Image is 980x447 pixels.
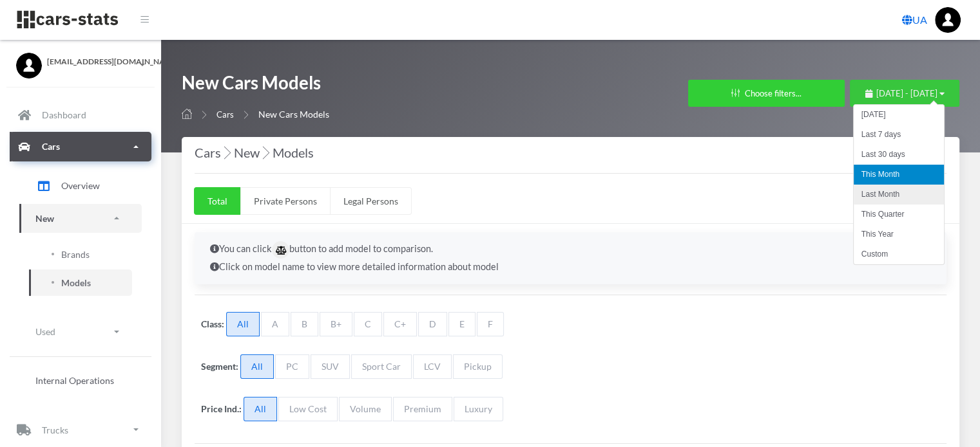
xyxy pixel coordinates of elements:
[339,397,392,421] span: Volume
[194,187,241,215] a: Total
[311,354,350,379] span: SUV
[201,360,238,373] label: Segment:
[19,367,142,394] a: Internal Operations
[330,187,412,215] a: Legal Persons
[854,205,944,224] li: This Quarter
[16,53,145,68] a: [EMAIL_ADDRESS][DOMAIN_NAME]
[477,312,504,336] span: F
[448,312,476,336] span: E
[10,415,151,444] a: Trucks
[258,109,329,120] span: New Cars Models
[935,7,961,33] img: ...
[854,244,944,264] li: Custom
[413,354,452,379] span: LCV
[35,210,54,226] p: New
[201,402,242,415] label: Price Ind.:
[240,354,274,379] span: All
[16,10,119,30] img: navbar brand
[216,109,234,120] a: Cars
[42,422,68,438] p: Trucks
[240,187,331,215] a: Private Persons
[19,204,142,233] a: New
[688,80,845,107] button: Choose filters...
[850,80,959,107] button: [DATE] - [DATE]
[320,312,352,336] span: B+
[393,397,452,421] span: Premium
[19,170,142,202] a: Overview
[453,354,503,379] span: Pickup
[854,185,944,205] li: Last Month
[854,145,944,165] li: Last 30 days
[291,312,318,336] span: B
[383,312,417,336] span: C+
[182,71,329,101] h1: New Cars Models
[854,165,944,185] li: This Month
[61,248,90,261] span: Brands
[42,138,60,154] p: Cars
[19,317,142,346] a: Used
[201,317,224,331] label: Class:
[35,324,55,340] p: Used
[278,397,338,421] span: Low Cost
[61,276,91,289] span: Models
[29,241,132,268] a: Brands
[226,312,260,336] span: All
[10,132,151,161] a: Cars
[854,224,944,244] li: This Year
[61,179,100,192] span: Overview
[195,142,946,163] h4: Cars New Models
[275,354,309,379] span: PC
[244,397,277,421] span: All
[454,397,503,421] span: Luxury
[29,269,132,296] a: Models
[418,312,447,336] span: D
[47,56,145,68] span: [EMAIL_ADDRESS][DOMAIN_NAME]
[854,105,944,125] li: [DATE]
[897,7,932,33] a: UA
[351,354,412,379] span: Sport Car
[42,107,86,123] p: Dashboard
[195,232,946,284] div: You can click button to add model to comparison. Click on model name to view more detailed inform...
[261,312,289,336] span: A
[854,125,944,145] li: Last 7 days
[354,312,382,336] span: C
[10,100,151,130] a: Dashboard
[876,88,937,98] span: [DATE] - [DATE]
[35,374,114,387] span: Internal Operations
